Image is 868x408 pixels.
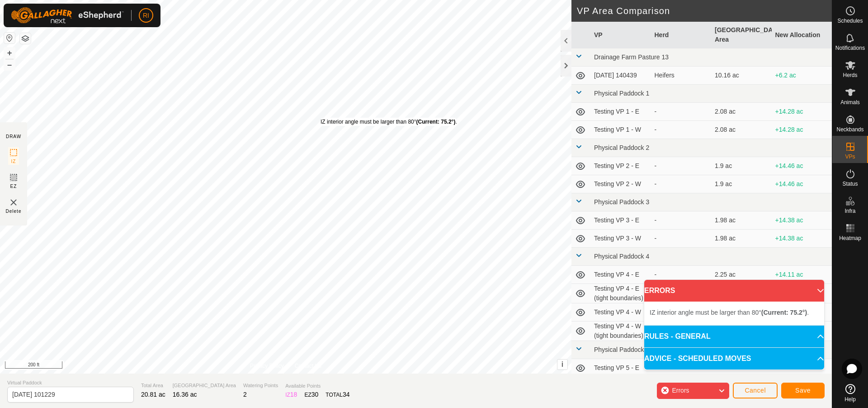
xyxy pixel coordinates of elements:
[11,158,16,165] span: IZ
[173,382,236,389] span: [GEOGRAPHIC_DATA] Area
[772,175,832,193] td: +14.46 ac
[644,302,824,325] p-accordion-content: ERRORS
[590,67,651,85] td: [DATE] 140439
[285,390,297,399] div: IZ
[590,157,651,175] td: Testing VP 2 - E
[325,390,349,399] div: TOTAL
[733,383,778,398] button: Cancel
[651,22,712,48] th: Herd
[343,391,350,398] span: 34
[295,362,321,370] a: Contact Us
[772,157,832,175] td: +14.46 ac
[285,382,349,390] span: Available Points
[711,67,772,85] td: 10.16 ac
[837,18,863,24] span: Schedules
[839,235,861,241] span: Heatmap
[590,230,651,248] td: Testing VP 3 - W
[594,346,649,353] span: Physical Paddock 5
[416,119,456,125] b: (Current: 75.2°)
[772,230,832,248] td: +14.38 ac
[594,90,649,97] span: Physical Paddock 1
[843,72,857,78] span: Herds
[173,391,197,398] span: 16.36 ac
[711,175,772,193] td: 1.9 ac
[644,280,824,302] p-accordion-header: ERRORS
[711,103,772,121] td: 2.08 ac
[590,103,651,121] td: Testing VP 1 - E
[561,360,563,368] span: i
[711,121,772,139] td: 2.08 ac
[711,211,772,230] td: 1.98 ac
[711,157,772,175] td: 1.9 ac
[304,390,318,399] div: EZ
[745,387,766,394] span: Cancel
[650,309,809,316] span: IZ interior angle must be larger than 80° .
[141,391,165,398] span: 20.81 ac
[590,322,651,341] td: Testing VP 4 - W (tight boundaries)
[655,161,708,171] div: -
[844,208,855,214] span: Infra
[141,382,165,389] span: Total Area
[243,382,278,389] span: Watering Points
[243,391,247,398] span: 2
[644,326,824,347] p-accordion-header: RULES - GENERAL
[590,22,651,48] th: VP
[250,362,284,370] a: Privacy Policy
[672,387,689,394] span: Errors
[655,216,708,225] div: -
[4,33,15,43] button: Reset Map
[836,127,863,132] span: Neckbands
[772,121,832,139] td: +14.28 ac
[6,133,21,140] div: DRAW
[761,309,807,316] b: (Current: 75.2°)
[590,121,651,139] td: Testing VP 1 - W
[8,197,19,208] img: VP
[772,67,832,85] td: +6.2 ac
[840,100,860,105] span: Animals
[590,211,651,230] td: Testing VP 3 - E
[644,331,711,342] span: RULES - GENERAL
[655,125,708,134] div: -
[594,198,649,206] span: Physical Paddock 3
[143,11,149,20] span: RI
[290,391,297,398] span: 18
[4,48,15,58] button: +
[590,175,651,193] td: Testing VP 2 - W
[20,33,31,44] button: Map Layers
[832,380,868,406] a: Help
[11,7,124,24] img: Gallagher Logo
[655,107,708,116] div: -
[655,234,708,243] div: -
[4,59,15,70] button: –
[557,360,567,370] button: i
[644,353,751,364] span: ADVICE - SCHEDULED MOVES
[655,179,708,189] div: -
[644,348,824,370] p-accordion-header: ADVICE - SCHEDULED MOVES
[711,266,772,284] td: 2.25 ac
[844,397,856,402] span: Help
[711,22,772,48] th: [GEOGRAPHIC_DATA] Area
[590,284,651,303] td: Testing VP 4 - E (tight boundaries)
[594,253,649,260] span: Physical Paddock 4
[594,53,669,61] span: Drainage Farm Pasture 13
[772,211,832,230] td: +14.38 ac
[835,45,865,51] span: Notifications
[590,303,651,322] td: Testing VP 4 - W
[772,22,832,48] th: New Allocation
[590,266,651,284] td: Testing VP 4 - E
[577,5,832,16] h2: VP Area Comparison
[655,270,708,279] div: -
[311,391,319,398] span: 30
[10,183,17,190] span: EZ
[795,387,811,394] span: Save
[7,379,134,387] span: Virtual Paddock
[845,154,855,159] span: VPs
[772,266,832,284] td: +14.11 ac
[321,118,457,126] div: IZ interior angle must be larger than 80° .
[772,103,832,121] td: +14.28 ac
[711,230,772,248] td: 1.98 ac
[842,181,858,187] span: Status
[644,285,675,296] span: ERRORS
[590,359,651,377] td: Testing VP 5 - E
[594,144,649,151] span: Physical Paddock 2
